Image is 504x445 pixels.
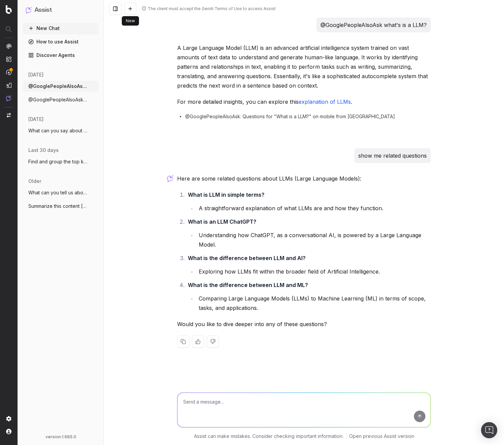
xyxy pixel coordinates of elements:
strong: What is the difference between LLM and ML? [188,282,308,288]
button: New Chat [23,23,99,34]
p: A Large Language Model (LLM) is an advanced artificial intelligence system trained on vast amount... [177,43,431,90]
button: @GooglePeopleAlsoAsk what's is a LLM? [23,81,99,92]
img: Analytics [6,43,11,49]
button: What can you say about [PERSON_NAME]? H [23,125,99,136]
div: The client must accept the GenAI Terms of Use to access Assist [148,6,276,11]
button: Summarize this content [URL][PERSON_NAME] [23,201,99,212]
img: Botify logo [6,5,12,14]
li: Understanding how ChatGPT, as a conversational AI, is powered by a Large Language Model. [197,230,431,249]
p: Assist can make mistakes. Consider checking important information. [194,433,343,440]
span: @GooglePeopleAlsoAsk What is a LLM? [28,96,88,103]
button: Find and group the top keywords for hack [23,156,99,167]
a: Discover Agents [23,50,99,61]
li: Comparing Large Language Models (LLMs) to Machine Learning (ML) in terms of scope, tasks, and app... [197,294,431,313]
img: My account [6,429,11,434]
p: New [126,18,135,24]
img: Studio [6,83,11,88]
a: Open previous Assist version [349,433,414,440]
h1: Assist [34,5,52,15]
a: How to use Assist [23,36,99,47]
span: older [28,178,41,185]
li: A straightforward explanation of what LLMs are and how they function. [197,203,431,213]
img: Activation [6,69,11,75]
p: Would you like to dive deeper into any of these questions? [177,319,431,329]
div: version: 1.685.0 [26,434,96,440]
span: @GooglePeopleAlsoAsk: Questions for "What is a LLM?" on mobile from [GEOGRAPHIC_DATA] [185,113,395,120]
span: What can you tell us about [PERSON_NAME] [28,189,88,196]
p: @GooglePeopleAlsoAsk what's is a LLM? [320,20,427,30]
p: Here are some related questions about LLMs (Large Language Models): [177,174,431,183]
strong: What is an LLM ChatGPT? [188,218,256,225]
span: What can you say about [PERSON_NAME]? H [28,127,88,134]
a: explanation of LLMs [299,98,351,105]
img: Switch project [7,113,11,118]
img: Botify assist logo [167,175,173,182]
span: [DATE] [28,116,44,123]
p: show me related questions [358,151,427,160]
span: [DATE] [28,71,44,78]
p: For more detailed insights, you can explore this . [177,97,431,106]
button: @GooglePeopleAlsoAsk What is a LLM? [23,94,99,105]
span: last 30 days [28,147,59,154]
img: Assist [6,95,11,101]
span: @GooglePeopleAlsoAsk what's is a LLM? [28,83,88,90]
img: Assist [26,7,32,13]
img: Intelligence [6,56,11,62]
button: What can you tell us about [PERSON_NAME] [23,187,99,198]
li: Exploring how LLMs fit within the broader field of Artificial Intelligence. [197,267,431,276]
button: Assist [26,5,96,15]
div: Open Intercom Messenger [481,422,497,438]
span: Find and group the top keywords for hack [28,158,88,165]
strong: What is LLM in simple terms? [188,191,264,198]
strong: What is the difference between LLM and AI? [188,255,306,261]
img: Setting [6,416,11,421]
span: Summarize this content [URL][PERSON_NAME] [28,203,88,210]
